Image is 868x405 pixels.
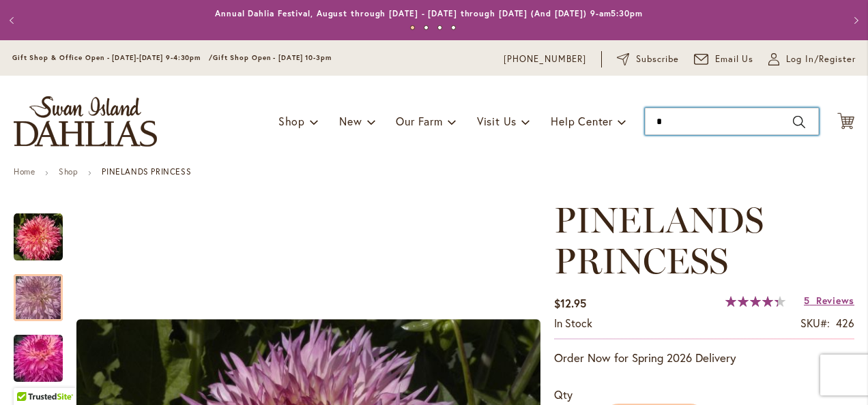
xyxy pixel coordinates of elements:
strong: SKU [800,316,830,330]
strong: PINELANDS PRINCESS [102,166,191,177]
span: $12.95 [554,296,586,310]
span: PINELANDS PRINCESS [554,198,764,282]
div: PINELANDS PRINCESS [14,321,63,382]
a: Home [14,166,35,177]
span: Our Farm [396,114,442,128]
a: store logo [14,96,157,147]
span: Gift Shop Open - [DATE] 10-3pm [213,53,332,62]
a: Log In/Register [768,52,856,66]
a: Subscribe [617,52,679,66]
button: 1 of 4 [410,25,415,30]
span: Help Center [551,114,613,128]
div: Availability [554,316,592,331]
span: Log In/Register [786,52,856,66]
div: 426 [836,316,854,331]
div: 88% [725,296,785,307]
span: Gift Shop & Office Open - [DATE]-[DATE] 9-4:30pm / [12,53,213,62]
div: PINELANDS PRINCESS [14,260,76,321]
span: Email Us [715,52,754,66]
a: Annual Dahlia Festival, August through [DATE] - [DATE] through [DATE] (And [DATE]) 9-am5:30pm [215,8,643,18]
button: 3 of 4 [437,25,442,30]
button: Next [841,7,868,34]
p: Order Now for Spring 2026 Delivery [554,350,854,366]
span: Subscribe [636,52,679,66]
iframe: Launch Accessibility Center [10,357,48,395]
span: 5 [804,294,810,307]
img: PINELANDS PRINCESS [14,213,63,262]
span: Qty [554,387,573,402]
div: PINELANDS PRINCESS [14,200,76,260]
span: Visit Us [477,114,517,128]
span: Reviews [816,294,854,307]
a: Shop [59,166,78,177]
span: In stock [554,316,592,330]
button: 4 of 4 [451,25,456,30]
span: Shop [278,114,305,128]
a: Email Us [694,52,754,66]
a: 5 Reviews [804,294,854,307]
button: 2 of 4 [424,25,429,30]
span: New [339,114,362,128]
a: [PHONE_NUMBER] [504,52,586,66]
